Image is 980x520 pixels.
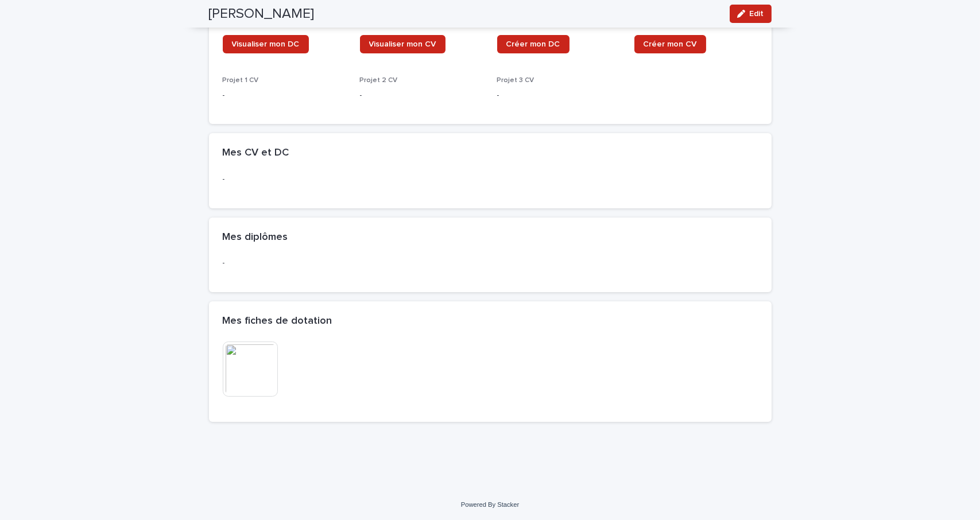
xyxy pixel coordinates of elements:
p: - [223,173,758,185]
a: Visualiser mon DC [223,35,309,53]
p: - [223,257,758,269]
a: Powered By Stacker [461,501,519,508]
span: Visualiser mon DC [232,40,300,48]
button: Edit [730,5,772,23]
h2: Mes diplômes [223,231,288,244]
h2: Mes fiches de dotation [223,315,332,328]
p: - [497,90,621,102]
h2: Mes CV et DC [223,147,289,160]
p: - [223,90,346,102]
p: - [360,90,483,102]
span: Projet 3 CV [497,77,534,84]
a: Visualiser mon CV [360,35,446,53]
span: Projet 2 CV [360,77,398,84]
h2: [PERSON_NAME] [209,6,315,22]
span: Créer mon DC [506,40,560,48]
span: Projet 1 CV [223,77,259,84]
span: Edit [750,10,764,18]
span: Visualiser mon CV [369,40,436,48]
a: Créer mon CV [634,35,706,53]
span: Créer mon CV [644,40,697,48]
a: Créer mon DC [497,35,570,53]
